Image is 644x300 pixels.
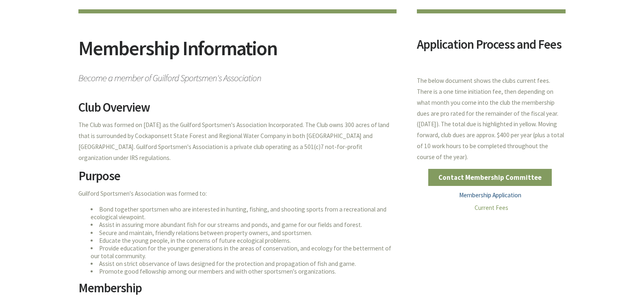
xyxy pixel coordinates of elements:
li: Provide education for the younger generations in the areas of conservation, and ecology for the b... [91,244,397,260]
span: Become a member of Guilford Sportsmen's Association [78,69,397,83]
h2: Purpose [78,170,397,188]
li: Assist on strict observance of laws designed for the protection and propagation of fish and game. [91,260,397,268]
h2: Application Process and Fees [417,38,566,57]
li: Assist in assuring more abundant fish for our streams and ponds, and game for our fields and forest. [91,221,397,229]
li: Promote good fellowship among our members and with other sportsmen's organizations. [91,268,397,275]
a: Current Fees [475,204,508,212]
p: Guilford Sportsmen's Association was formed to: [78,188,397,199]
h2: Club Overview [78,101,397,120]
p: The Club was formed on [DATE] as the Guilford Sportsmen's Association Incorporated. The Club owns... [78,120,397,163]
h2: Membership Information [78,38,397,69]
li: Secure and maintain, friendly relations between property owners, and sportsmen. [91,229,397,237]
p: The below document shows the clubs current fees. There is a one time initiation fee, then dependi... [417,76,566,163]
li: Educate the young people, in the concerns of future ecological problems. [91,237,397,244]
a: Membership Application [459,191,521,199]
li: Bond together sportsmen who are interested in hunting, fishing, and shooting sports from a recrea... [91,205,397,221]
a: Contact Membership Committee [428,169,552,186]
